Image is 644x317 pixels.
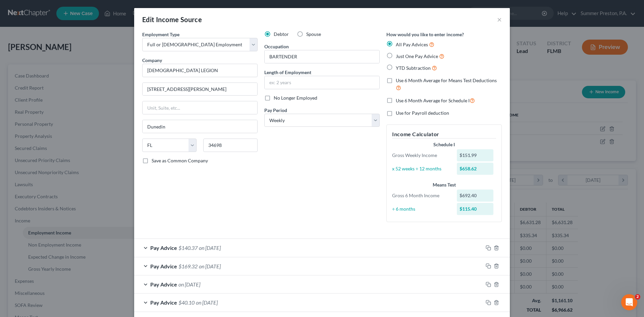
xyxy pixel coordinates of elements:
[621,294,637,310] iframe: Intercom live chat
[143,83,257,96] input: Enter address...
[386,31,464,38] label: How would you like to enter income?
[143,120,257,133] input: Enter city...
[389,192,453,199] div: Gross 6 Month Income
[265,50,379,63] input: --
[178,263,198,269] span: $169.32
[396,65,431,71] span: YTD Subtraction
[497,15,502,23] button: ×
[396,53,438,59] span: Just One Pay Advice
[142,64,258,77] input: Search company by name...
[178,299,195,306] span: $40.10
[396,110,449,116] span: Use for Payroll deduction
[264,107,287,113] span: Pay Period
[199,245,221,251] span: on [DATE]
[392,181,496,188] div: Means Test
[389,165,453,172] div: x 52 weeks ÷ 12 months
[199,263,221,269] span: on [DATE]
[150,281,177,287] span: Pay Advice
[389,152,453,159] div: Gross Weekly Income
[265,76,379,89] input: ex: 2 years
[178,245,198,251] span: $140.37
[150,299,177,306] span: Pay Advice
[203,139,258,152] input: Enter zip...
[142,32,179,37] span: Employment Type
[264,43,289,50] label: Occupation
[196,299,218,306] span: on [DATE]
[389,206,453,212] div: ÷ 6 months
[274,95,317,101] span: No Longer Employed
[457,190,494,202] div: $692.40
[306,31,321,37] span: Spouse
[457,149,494,161] div: $151.99
[150,263,177,269] span: Pay Advice
[392,130,496,139] h5: Income Calculator
[152,158,208,163] span: Save as Common Company
[396,77,497,83] span: Use 6 Month Average for Means Test Deductions
[635,294,640,300] span: 2
[396,42,428,47] span: All Pay Advices
[178,281,200,287] span: on [DATE]
[392,141,496,148] div: Schedule I
[264,69,311,76] label: Length of Employment
[150,245,177,251] span: Pay Advice
[457,163,494,175] div: $658.62
[142,57,162,63] span: Company
[274,31,289,37] span: Debtor
[457,203,494,215] div: $115.40
[142,15,202,24] div: Edit Income Source
[396,98,470,103] span: Use 6 Month Average for Schedule I
[143,101,257,114] input: Unit, Suite, etc...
